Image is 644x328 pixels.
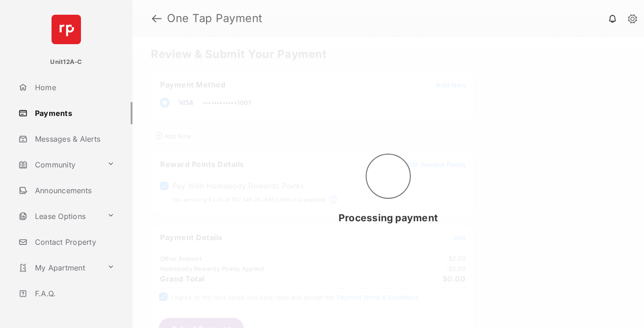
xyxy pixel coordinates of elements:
a: Lease Options [15,205,103,227]
img: svg+xml;base64,PHN2ZyB4bWxucz0iaHR0cDovL3d3dy53My5vcmcvMjAwMC9zdmciIHdpZHRoPSI2NCIgaGVpZ2h0PSI2NC... [52,15,81,44]
a: Announcements [15,179,132,201]
strong: One Tap Payment [167,13,263,24]
a: F.A.Q. [15,282,132,305]
a: Home [15,76,132,98]
a: Messages & Alerts [15,128,132,150]
a: Payments [15,102,132,124]
a: Contact Property [15,231,132,253]
a: My Apartment [15,257,103,279]
p: Unit12A-C [50,58,82,67]
span: Processing payment [339,212,438,224]
a: Community [15,154,103,176]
